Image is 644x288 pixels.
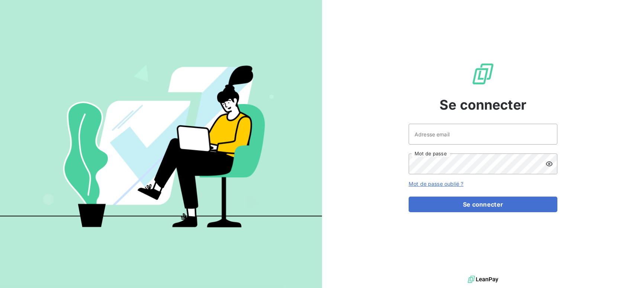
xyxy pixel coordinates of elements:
[471,62,495,86] img: Logo LeanPay
[409,197,557,212] button: Se connecter
[439,95,527,115] span: Se connecter
[409,124,557,145] input: placeholder
[468,274,498,285] img: logo
[409,181,463,187] a: Mot de passe oublié ?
